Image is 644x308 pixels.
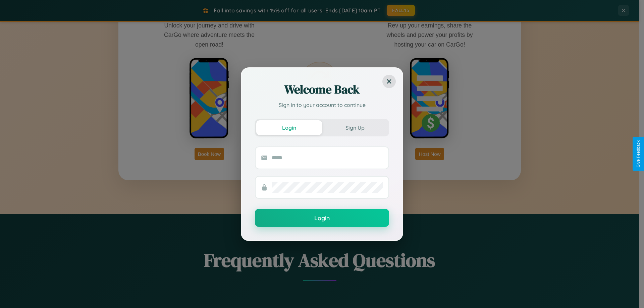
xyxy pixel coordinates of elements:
[322,120,388,135] button: Sign Up
[255,209,389,227] button: Login
[636,140,641,168] div: Give Feedback
[255,101,389,109] p: Sign in to your account to continue
[255,81,389,98] h2: Welcome Back
[256,120,322,135] button: Login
